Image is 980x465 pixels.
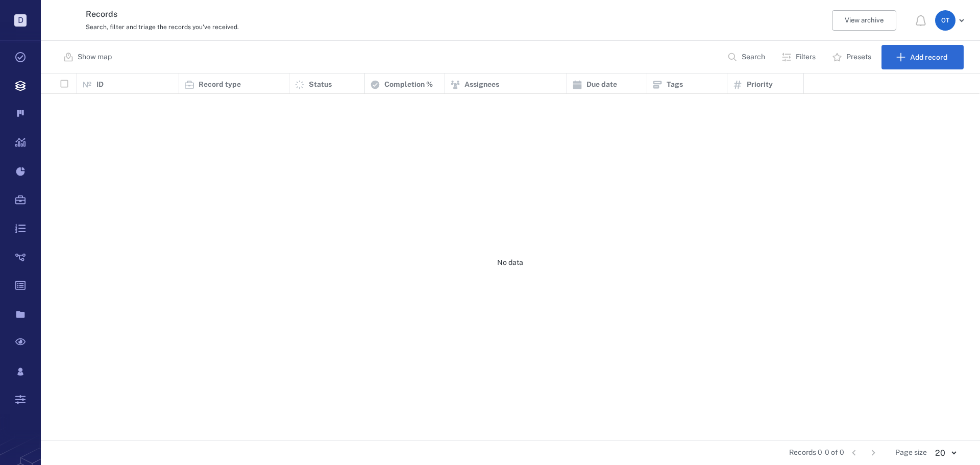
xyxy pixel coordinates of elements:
[895,448,927,458] span: Page size
[796,52,816,62] p: Filters
[832,10,896,31] button: View archive
[742,52,765,62] p: Search
[41,94,979,432] div: No data
[927,447,964,459] div: 20
[86,8,668,20] h3: Records
[935,10,955,31] div: O T
[14,14,27,27] p: D
[846,52,871,62] p: Presets
[78,52,112,62] p: Show map
[935,10,968,31] button: OT
[721,45,773,69] button: Search
[464,80,499,90] p: Assignees
[667,80,683,90] p: Tags
[881,45,964,69] button: Add record
[309,80,332,90] p: Status
[789,448,844,458] span: Records 0-0 of 0
[57,45,120,69] button: Show map
[826,45,879,69] button: Presets
[775,45,824,69] button: Filters
[96,80,104,90] p: ID
[86,23,239,31] span: Search, filter and triage the records you've received.
[586,80,617,90] p: Due date
[199,80,241,90] p: Record type
[844,445,883,461] nav: pagination navigation
[747,80,773,90] p: Priority
[384,80,433,90] p: Completion %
